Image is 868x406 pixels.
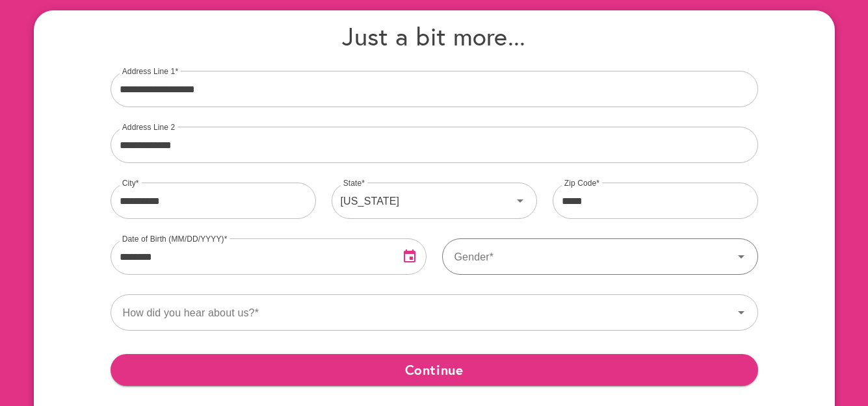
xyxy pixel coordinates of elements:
[332,183,512,219] div: [US_STATE]
[121,358,748,381] span: Continue
[512,193,528,209] svg: Icon
[394,241,425,272] button: Open Date Picker
[111,21,758,51] h4: Just a bit more...
[733,305,749,320] svg: Icon
[733,249,749,264] svg: Icon
[111,354,758,385] button: Continue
